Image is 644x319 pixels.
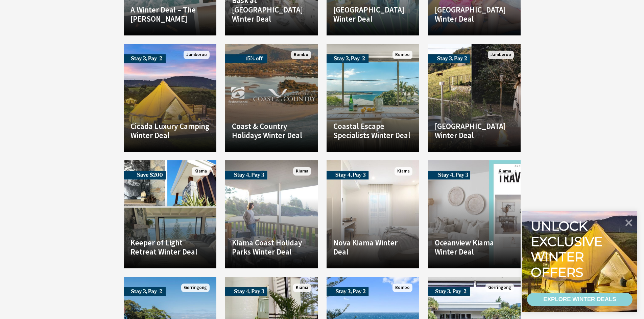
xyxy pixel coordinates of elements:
[543,293,616,306] div: EXPLORE WINTER DEALS
[225,160,318,268] a: Another Image Used Kiama Coast Holiday Parks Winter Deal Kiama
[181,284,210,292] span: Gerringong
[124,160,216,268] a: Another Image Used Keeper of Light Retreat Winter Deal Kiama
[130,238,210,257] h4: Keeper of Light Retreat Winter Deal
[428,44,521,152] a: Another Image Used [GEOGRAPHIC_DATA] Winter Deal Jamberoo
[488,51,514,59] span: Jamberoo
[333,5,412,24] h4: [GEOGRAPHIC_DATA] Winter Deal
[435,238,514,257] h4: Oceanview Kiama Winter Deal
[130,122,210,140] h4: Cicada Luxury Camping Winter Deal
[496,167,514,176] span: Kiama
[531,218,605,280] div: Unlock exclusive winter offers
[392,51,412,59] span: Bombo
[333,122,412,140] h4: Coastal Escape Specialists Winter Deal
[232,122,311,140] h4: Coast & Country Holidays Winter Deal
[435,5,514,24] h4: [GEOGRAPHIC_DATA] Winter Deal
[293,167,311,176] span: Kiama
[327,160,419,268] a: Another Image Used Nova Kiama Winter Deal Kiama
[435,122,514,140] h4: [GEOGRAPHIC_DATA] Winter Deal
[291,51,311,59] span: Bombo
[333,238,412,257] h4: Nova Kiama Winter Deal
[293,284,311,292] span: Kiama
[225,44,318,152] a: Another Image Used Coast & Country Holidays Winter Deal Bombo
[428,160,521,268] a: Another Image Used Oceanview Kiama Winter Deal Kiama
[395,167,412,176] span: Kiama
[130,5,210,24] h4: A Winter Deal – The [PERSON_NAME]
[485,284,514,292] span: Gerringong
[527,293,633,306] a: EXPLORE WINTER DEALS
[184,51,210,59] span: Jamberoo
[232,238,311,257] h4: Kiama Coast Holiday Parks Winter Deal
[327,44,419,152] a: Another Image Used Coastal Escape Specialists Winter Deal Bombo
[392,284,412,292] span: Bombo
[192,167,210,176] span: Kiama
[124,44,216,152] a: Another Image Used Cicada Luxury Camping Winter Deal Jamberoo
